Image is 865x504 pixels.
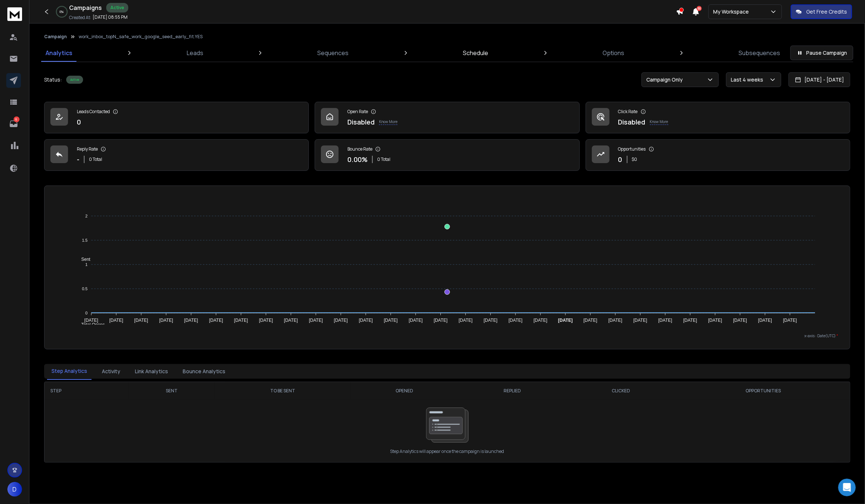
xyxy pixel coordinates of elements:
[44,139,309,171] a: Reply Rate-0 Total
[77,109,110,115] p: Leads Contacted
[509,318,523,323] tspan: [DATE]
[76,322,105,327] span: Total Opens
[598,44,629,62] a: Options
[459,318,473,323] tspan: [DATE]
[44,102,309,133] a: Leads Contacted0
[93,14,128,20] p: [DATE] 08:55 PM
[350,382,459,400] th: OPENED
[76,257,90,262] span: Sent
[458,44,493,62] a: Schedule
[47,363,92,380] button: Step Analytics
[82,238,87,242] tspan: 1.5
[7,7,22,21] img: logo
[379,119,397,125] p: Know More
[790,46,853,60] button: Pause Campaign
[126,238,138,249] button: Send a message…
[77,146,98,152] p: Reply Rate
[159,318,173,323] tspan: [DATE]
[632,156,637,162] p: $ 0
[806,8,847,15] p: Get Free Credits
[134,318,148,323] tspan: [DATE]
[44,76,62,83] p: Status:
[390,449,504,454] p: Step Analytics will appear once the campaign is launched
[89,156,102,162] p: 0 Total
[12,66,70,79] b: [EMAIL_ADDRESS][DOMAIN_NAME]
[47,241,53,246] button: Start recording
[56,333,838,339] p: x-axis : Date(UTC)
[32,15,135,37] div: Thanks for explaining how to get the classic "Re: previous headline" experience for my follow up ...
[5,3,19,17] button: go back
[128,382,215,400] th: SENT
[42,111,63,116] b: Lakshita
[85,311,87,315] tspan: 0
[603,48,624,57] p: Options
[7,482,22,497] button: D
[838,479,856,496] iframe: Intercom live chat
[23,241,29,246] button: Gif picker
[97,363,125,379] button: Activity
[315,102,579,133] a: Open RateDisabledKnow More
[12,51,115,80] div: You’ll get replies here and in your email: ✉️
[618,117,646,127] p: Disabled
[583,318,597,323] tspan: [DATE]
[315,139,579,171] a: Bounce Rate0.00%0 Total
[79,34,203,40] p: work_inbox_topN_safe_work_google_seed_early_fit.YES
[115,3,129,17] button: Home
[109,318,123,323] tspan: [DATE]
[608,318,622,323] tspan: [DATE]
[334,318,348,323] tspan: [DATE]
[6,125,141,237] div: Lakshita says…
[347,117,375,127] p: Disabled
[60,10,64,14] p: 0 %
[187,48,203,57] p: Leads
[85,262,87,267] tspan: 1
[131,363,172,379] button: Link Analytics
[618,146,646,152] p: Opportunities
[215,382,350,400] th: TO BE SENT
[459,382,566,400] th: REPLIED
[677,382,850,400] th: OPPORTUNITIES
[697,6,702,11] span: 50
[85,214,87,218] tspan: 2
[44,382,128,400] th: STEP
[77,117,81,127] p: 0
[633,318,647,323] tspan: [DATE]
[6,225,141,238] textarea: Message…
[791,4,852,19] button: Get Free Credits
[409,318,423,323] tspan: [DATE]
[463,48,488,57] p: Schedule
[6,116,21,131] a: 6
[182,44,208,62] a: Leads
[646,76,686,83] p: Campaign Only
[347,154,368,165] p: 0.00 %
[259,318,273,323] tspan: [DATE]
[32,109,39,117] img: Profile image for Lakshita
[66,76,83,84] div: Active
[384,318,398,323] tspan: [DATE]
[377,156,390,162] p: 0 Total
[347,146,372,152] p: Bounce Rate
[359,318,373,323] tspan: [DATE]
[234,318,248,323] tspan: [DATE]
[731,76,766,83] p: Last 4 weeks
[618,109,638,115] p: Click Rate
[18,91,69,97] b: under 10 minutes
[42,110,115,116] div: joined the conversation
[178,363,230,379] button: Bounce Analytics
[586,102,850,133] a: Click RateDisabledKnow More
[783,318,797,323] tspan: [DATE]
[44,34,67,40] button: Campaign
[12,130,115,144] div: Hey [PERSON_NAME], thanks for reaching out.
[6,108,141,125] div: Lakshita says…
[739,48,780,57] p: Subsequences
[184,318,198,323] tspan: [DATE]
[713,8,752,15] p: My Workspace
[12,148,115,220] div: Yes, if you leave the subject line blank in your follow-up, it will automatically pick up the pre...
[77,154,79,165] p: -
[789,72,850,87] button: [DATE] - [DATE]
[82,287,87,291] tspan: 0.5
[12,84,115,98] div: Our usual reply time 🕒
[558,318,573,323] tspan: [DATE]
